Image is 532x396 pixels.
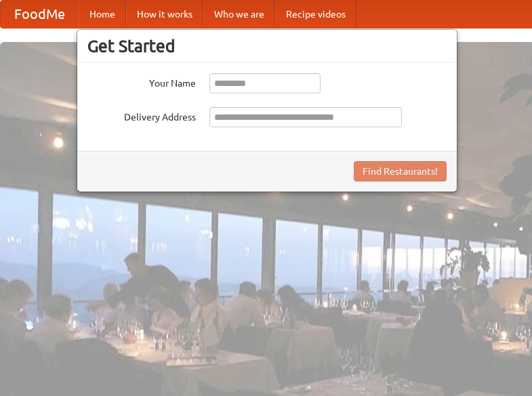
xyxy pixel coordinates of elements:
[275,1,356,28] a: Recipe videos
[1,1,79,28] a: FoodMe
[354,161,447,181] button: Find Restaurants!
[203,1,275,28] a: Who we are
[79,1,126,28] a: Home
[126,1,203,28] a: How it works
[87,73,196,90] label: Your Name
[87,107,196,124] label: Delivery Address
[87,36,447,56] h3: Get Started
